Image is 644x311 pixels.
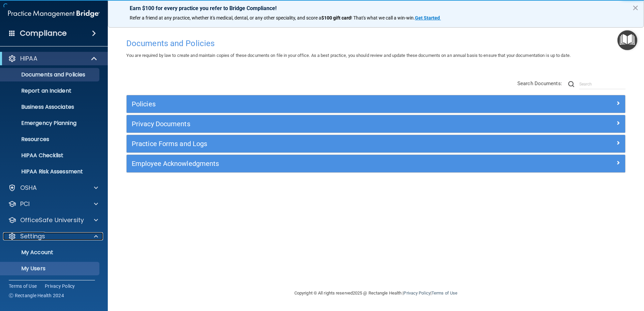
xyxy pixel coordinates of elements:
[4,71,96,78] p: Documents and Policies
[321,15,351,21] strong: $100 gift card
[8,184,98,192] a: OSHA
[130,15,321,21] span: Refer a friend at any practice, whether it's medical, dental, or any other speciality, and score a
[4,120,96,127] p: Emergency Planning
[20,55,37,63] p: HIPAA
[20,232,45,240] p: Settings
[4,88,96,94] p: Report an Incident
[579,79,625,89] input: Search
[132,160,495,167] h5: Employee Acknowledgments
[20,200,30,208] p: PCI
[126,39,625,48] h4: Documents and Policies
[351,15,415,21] span: ! That's what we call a win-win.
[4,104,96,110] p: Business Associates
[415,15,441,21] a: Get Started
[4,136,96,143] p: Resources
[132,120,495,128] h5: Privacy Documents
[132,140,495,147] h5: Practice Forms and Logs
[126,53,571,58] span: You are required by law to create and maintain copies of these documents on file in your office. ...
[404,290,430,296] a: Privacy Policy
[132,138,620,149] a: Practice Forms and Logs
[130,5,622,11] p: Earn $100 for every practice you refer to Bridge Compliance!
[132,118,620,129] a: Privacy Documents
[8,232,98,240] a: Settings
[20,29,67,38] h4: Compliance
[132,158,620,169] a: Employee Acknowledgments
[8,216,98,224] a: OfficeSafe University
[4,168,96,175] p: HIPAA Risk Assessment
[4,152,96,159] p: HIPAA Checklist
[517,80,562,87] span: Search Documents:
[568,81,574,87] img: ic-search.3b580494.png
[253,282,499,304] div: Copyright © All rights reserved 2025 @ Rectangle Health | |
[20,184,37,192] p: OSHA
[4,249,96,256] p: My Account
[8,7,100,21] img: PMB logo
[132,99,620,109] a: Policies
[8,55,98,63] a: HIPAA
[8,200,98,208] a: PCI
[45,283,75,289] a: Privacy Policy
[617,30,637,50] button: Open Resource Center
[20,216,84,224] p: OfficeSafe University
[632,2,639,13] button: Close
[9,292,64,299] span: Ⓒ Rectangle Health 2024
[431,290,457,296] a: Terms of Use
[132,100,495,108] h5: Policies
[9,283,37,289] a: Terms of Use
[415,15,440,21] strong: Get Started
[4,265,96,272] p: My Users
